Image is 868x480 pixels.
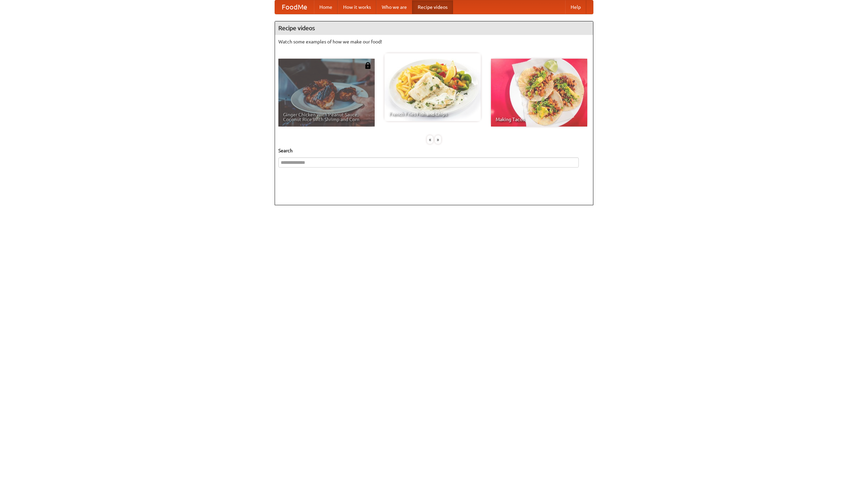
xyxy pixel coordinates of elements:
p: Watch some examples of how we make our food! [278,38,590,45]
div: « [427,135,433,144]
a: Help [565,0,586,14]
a: How it works [338,0,376,14]
span: French Fries Fish and Chips [389,112,476,116]
img: 483408.png [364,62,371,69]
a: Recipe videos [412,0,453,14]
a: French Fries Fish and Chips [384,53,481,121]
div: » [435,135,441,144]
a: Home [314,0,338,14]
h4: Recipe videos [275,21,593,35]
span: Making Tacos [496,117,583,122]
a: FoodMe [275,0,314,14]
h5: Search [278,147,590,154]
a: Making Tacos [491,59,587,127]
a: Who we are [376,0,412,14]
